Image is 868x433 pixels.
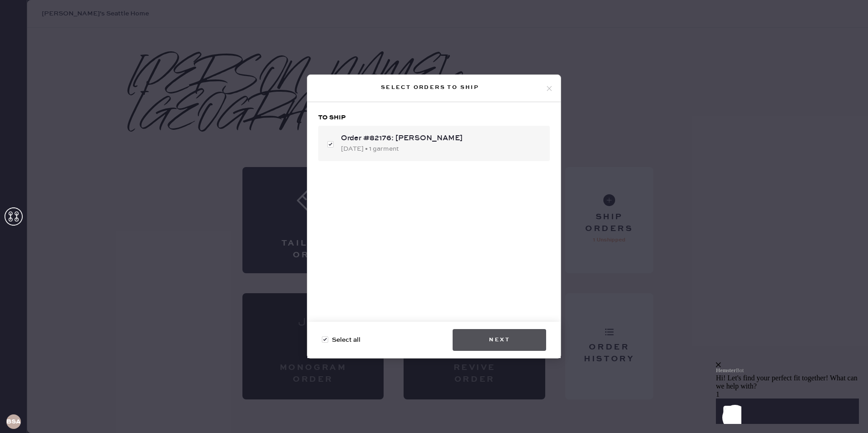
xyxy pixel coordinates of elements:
[341,144,542,154] div: [DATE] • 1 garment
[332,335,360,345] span: Select all
[315,82,545,93] div: Select orders to ship
[716,307,866,431] iframe: Front Chat
[453,329,546,351] button: Next
[6,418,21,425] h3: BSA
[341,133,542,144] div: Order #82176: [PERSON_NAME]
[318,113,550,122] h3: To ship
